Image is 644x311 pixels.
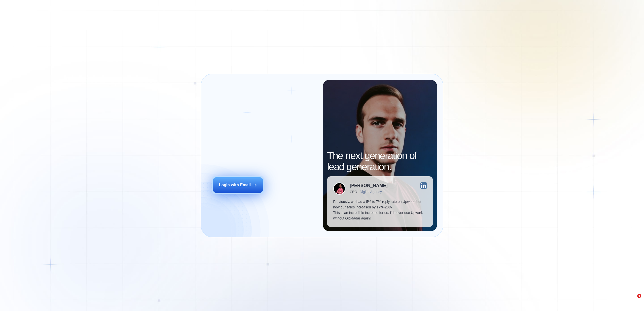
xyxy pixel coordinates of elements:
[350,190,357,194] div: CEO
[360,190,382,194] div: Digital Agency
[333,199,427,221] p: Previously, we had a 5% to 7% reply rate on Upwork, but now our sales increased by 17%-20%. This ...
[219,182,251,188] div: Login with Email
[637,294,641,298] span: 4
[627,294,639,306] iframe: Intercom live chat
[350,183,388,188] div: [PERSON_NAME]
[327,150,433,172] h2: The next generation of lead generation.
[213,177,263,193] button: Login with Email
